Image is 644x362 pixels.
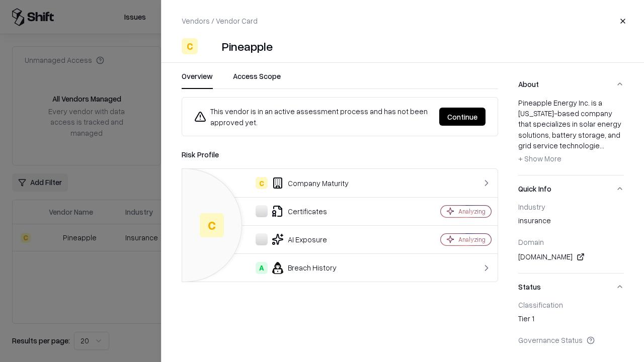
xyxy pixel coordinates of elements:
button: Overview [182,71,213,89]
span: + Show More [518,154,561,163]
div: Industry [518,202,624,211]
button: Access Scope [233,71,281,89]
div: Governance Status [518,335,624,344]
button: Status [518,274,624,300]
div: Breach History [190,262,406,274]
div: Risk Profile [182,148,498,160]
div: Quick Info [518,202,624,273]
span: ... [600,141,604,150]
div: About [518,98,624,175]
button: About [518,71,624,98]
div: Domain [518,237,624,246]
img: Pineapple [202,38,218,54]
div: Tier 1 [518,313,624,327]
p: Vendors / Vendor Card [182,16,258,26]
button: Quick Info [518,175,624,202]
button: + Show More [518,151,561,167]
div: C [182,38,198,54]
div: Analyzing [458,207,486,216]
button: Continue [439,108,486,126]
div: This vendor is in an active assessment process and has not been approved yet. [194,106,431,128]
div: [DOMAIN_NAME] [518,251,624,263]
div: Pineapple [222,38,273,54]
div: C [256,177,268,189]
div: Classification [518,300,624,309]
div: Company Maturity [190,177,406,189]
div: A [256,262,268,274]
div: C [200,213,224,237]
div: AI Exposure [190,233,406,245]
div: Analyzing [458,235,486,244]
div: Pineapple Energy Inc. is a [US_STATE]-based company that specializes in solar energy solutions, b... [518,98,624,167]
div: insurance [518,215,624,229]
div: Certificates [190,205,406,217]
